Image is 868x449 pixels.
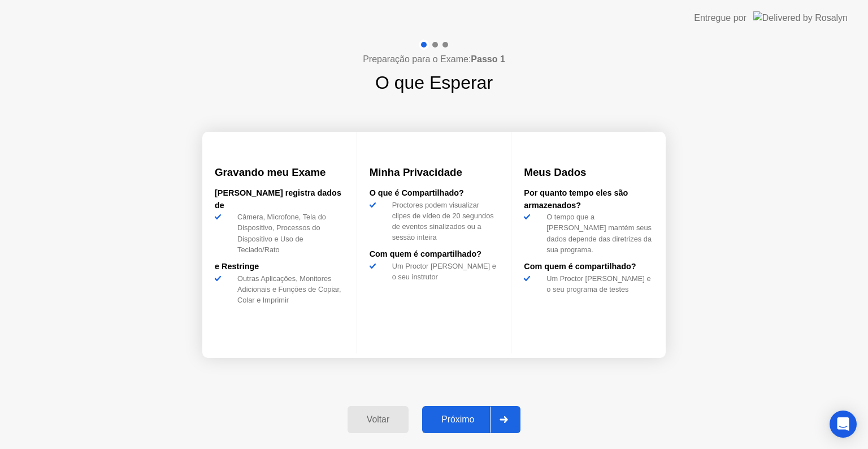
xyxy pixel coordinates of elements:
[524,261,653,273] div: Com quem é compartilhado?
[388,261,499,282] div: Um Proctor [PERSON_NAME] e o seu instrutor
[830,411,857,438] div: Open Intercom Messenger
[426,415,490,425] div: Próximo
[542,211,653,255] div: O tempo que a [PERSON_NAME] mantém seus dados depende das diretrizes da sua programa.
[233,211,344,255] div: Câmera, Microfone, Tela do Dispositivo, Processos do Dispositivo e Uso de Teclado/Rato
[753,11,848,24] img: Delivered by Rosalyn
[542,273,653,295] div: Um Proctor [PERSON_NAME] e o seu programa de testes
[215,187,344,211] div: [PERSON_NAME] registra dados de
[370,165,499,180] h3: Minha Privacidade
[233,273,344,306] div: Outras Aplicações, Monitores Adicionais e Funções de Copiar, Colar e Imprimir
[370,248,499,261] div: Com quem é compartilhado?
[215,261,344,273] div: e Restringe
[694,11,747,25] div: Entregue por
[375,69,493,96] h1: O que Esperar
[351,415,405,425] div: Voltar
[370,187,499,200] div: O que é Compartilhado?
[524,165,653,180] h3: Meus Dados
[422,406,520,433] button: Próximo
[471,54,505,64] b: Passo 1
[363,53,505,66] h4: Preparação para o Exame:
[388,200,499,243] div: Proctores podem visualizar clipes de vídeo de 20 segundos de eventos sinalizados ou a sessão inteira
[215,165,344,180] h3: Gravando meu Exame
[348,406,409,433] button: Voltar
[524,187,653,211] div: Por quanto tempo eles são armazenados?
